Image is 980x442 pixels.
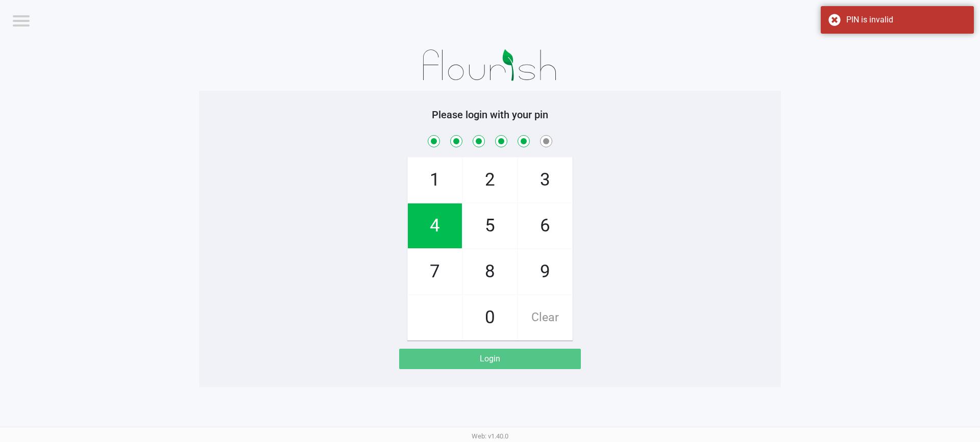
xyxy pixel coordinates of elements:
[408,249,462,294] span: 7
[463,203,517,248] span: 5
[408,203,462,248] span: 4
[408,158,462,202] span: 1
[846,14,966,26] div: PIN is invalid
[518,295,572,340] span: Clear
[518,203,572,248] span: 6
[463,249,517,294] span: 8
[518,249,572,294] span: 9
[463,295,517,340] span: 0
[518,158,572,202] span: 3
[207,109,773,121] h5: Please login with your pin
[463,158,517,202] span: 2
[472,432,508,440] span: Web: v1.40.0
